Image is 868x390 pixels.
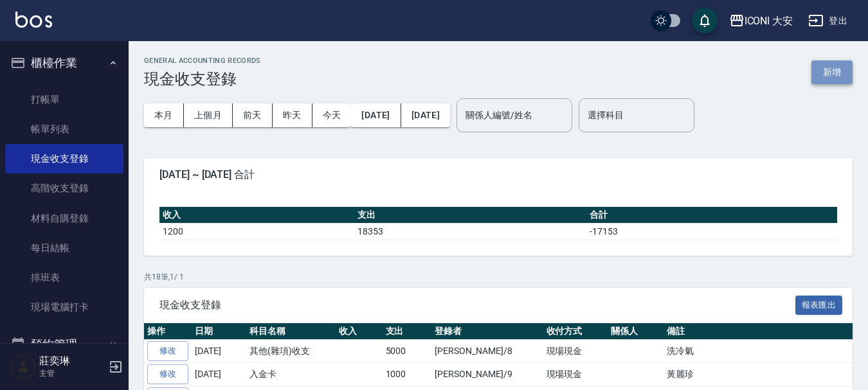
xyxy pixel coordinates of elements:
[803,9,853,33] button: 登出
[5,46,123,80] button: 櫃檯作業
[144,103,184,127] button: 本月
[192,363,246,386] td: [DATE]
[159,223,354,240] td: 1200
[543,323,608,340] th: 收付方式
[39,355,105,368] h5: 莊奕琳
[246,363,336,386] td: 入金卡
[745,13,793,29] div: ICONI 大安
[144,57,261,65] h2: GENERAL ACCOUNTING RECORDS
[354,223,586,240] td: 18353
[144,70,261,88] h3: 現金收支登錄
[5,233,123,263] a: 每日結帳
[5,85,123,114] a: 打帳單
[811,66,853,78] a: 新增
[431,363,543,386] td: [PERSON_NAME]/9
[273,103,312,127] button: 昨天
[5,173,123,203] a: 高階收支登錄
[144,271,853,283] p: 共 18 筆, 1 / 1
[39,368,105,379] p: 主管
[383,340,432,363] td: 5000
[5,292,123,322] a: 現場電腦打卡
[5,204,123,233] a: 材料自購登錄
[159,207,354,224] th: 收入
[246,340,336,363] td: 其他(雜項)收支
[586,207,837,224] th: 合計
[10,354,36,380] img: Person
[312,103,352,127] button: 今天
[147,341,188,361] a: 修改
[795,298,843,310] a: 報表匯出
[246,323,336,340] th: 科目名稱
[811,60,853,84] button: 新增
[431,323,543,340] th: 登錄者
[159,299,795,312] span: 現金收支登錄
[233,103,273,127] button: 前天
[15,12,52,28] img: Logo
[5,144,123,173] a: 現金收支登錄
[795,296,843,315] button: 報表匯出
[147,364,188,384] a: 修改
[5,114,123,144] a: 帳單列表
[144,323,192,340] th: 操作
[354,207,586,224] th: 支出
[401,103,450,127] button: [DATE]
[608,323,664,340] th: 關係人
[351,103,401,127] button: [DATE]
[543,340,608,363] td: 現場現金
[5,263,123,292] a: 排班表
[431,340,543,363] td: [PERSON_NAME]/8
[184,103,233,127] button: 上個月
[724,8,799,34] button: ICONI 大安
[586,223,837,240] td: -17153
[543,363,608,386] td: 現場現金
[383,323,432,340] th: 支出
[159,168,837,181] span: [DATE] ~ [DATE] 合計
[5,328,123,361] button: 預約管理
[192,340,246,363] td: [DATE]
[192,323,246,340] th: 日期
[383,363,432,386] td: 1000
[692,8,718,33] button: save
[336,323,383,340] th: 收入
